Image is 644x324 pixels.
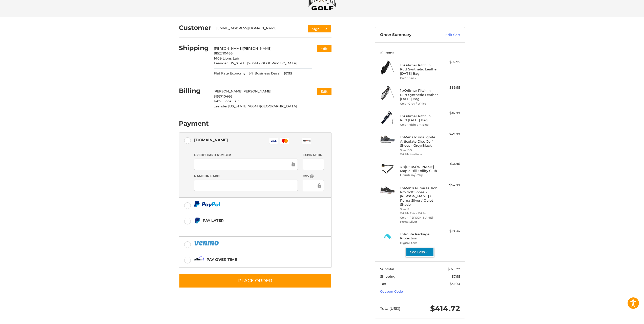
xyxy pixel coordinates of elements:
h2: Shipping [179,44,209,52]
button: See Less [406,247,434,257]
img: PayPal icon [194,201,220,207]
span: [PERSON_NAME] [214,89,242,93]
h4: 1 x Orlimar Pitch 'n' Putt [DATE] Bag [400,114,439,122]
h4: 4 x [PERSON_NAME] Maple Hill Utility Club Brush w/ Clip [400,165,439,177]
a: Coupon Code [380,289,403,293]
img: Affirm icon [194,256,204,263]
div: [EMAIL_ADDRESS][DOMAIN_NAME] [216,26,303,33]
button: Sign Out [308,25,331,33]
h4: 1 x Mens Puma Ignite Articulate Disc Golf Shoes - Grey/Black [400,135,439,147]
li: Width Medium [400,152,439,157]
span: $7.95 [452,274,460,278]
h3: Order Summary [380,32,434,37]
img: Pay Later icon [194,217,200,224]
div: [DOMAIN_NAME] [194,136,228,144]
span: 8152710466 [214,94,232,98]
span: Shipping [380,274,396,278]
span: [US_STATE], [228,61,248,65]
h2: Customer [179,24,211,32]
div: $10.94 [440,229,460,234]
span: $375.77 [448,267,460,271]
span: 8152710466 [214,51,233,55]
li: Size 13 [400,207,439,212]
div: Pay Later [203,216,300,225]
img: PayPal icon [194,240,220,246]
div: $89.95 [440,85,460,90]
button: Place Order [179,274,331,288]
span: Subtotal [380,267,394,271]
button: Edit [317,45,331,52]
span: 1409 Lions Lair [214,99,239,103]
span: [US_STATE], [228,104,248,108]
span: [PERSON_NAME] [243,46,272,50]
label: CVV [303,174,324,179]
div: $31.96 [440,161,460,166]
h4: 1 x Orlimar Pitch 'n' Putt Synthetic Leather [DATE] Bag [400,63,439,75]
h2: Payment [179,120,209,127]
span: $31.00 [450,282,460,286]
span: Leander, [214,61,228,65]
li: Color [PERSON_NAME]-Puma Silver [400,216,439,224]
span: [GEOGRAPHIC_DATA] [260,61,297,65]
div: $54.99 [440,183,460,188]
div: $89.95 [440,60,460,65]
li: Color Midnight Blue [400,123,439,127]
span: [GEOGRAPHIC_DATA] [260,104,297,108]
span: Total (USD) [380,306,400,311]
span: $7.95 [281,71,293,76]
label: Credit Card Number [194,153,298,157]
li: Color Gray / White [400,102,439,106]
div: $47.99 [440,111,460,116]
div: $49.99 [440,132,460,137]
label: Expiration [303,153,324,157]
button: Edit [317,88,331,95]
h4: 1 x Orlimar Pitch 'n' Putt Synthetic Leather [DATE] Bag [400,88,439,101]
h3: 10 Items [380,51,460,55]
li: Digital Item [400,241,439,245]
span: Leander, [214,104,228,108]
a: Edit Cart [434,32,460,37]
span: [PERSON_NAME] [214,46,243,50]
label: Name on Card [194,174,298,178]
span: [PERSON_NAME] [242,89,271,93]
span: 78641 / [248,104,260,108]
li: Size 10.5 [400,148,439,153]
div: Pay over time [206,255,237,264]
li: Color Black [400,76,439,80]
span: 78641 / [248,61,260,65]
iframe: PayPal Message 1 [194,226,300,230]
h4: 1 x Men's Puma Fusion Pro Golf Shoes - [PERSON_NAME] / Puma Silver / Quiet Shade [400,186,439,206]
span: $414.72 [430,304,460,313]
li: Width Extra Wide [400,211,439,216]
h2: Billing [179,87,209,95]
span: 1409 Lions Lair [214,56,239,60]
h4: 1 x Route Package Protection [400,232,439,240]
span: Tax [380,282,386,286]
span: Flat Rate Economy ((5-7 Business Days)) [214,71,281,76]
